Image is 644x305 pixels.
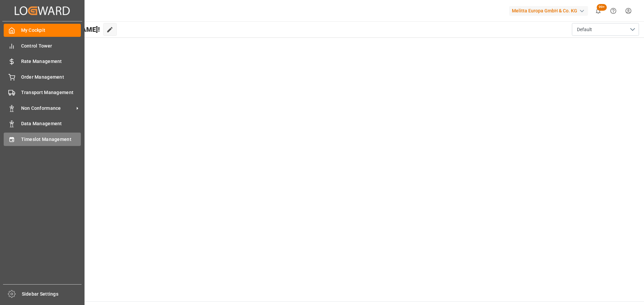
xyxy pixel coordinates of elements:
a: Transport Management [4,86,81,99]
span: 99+ [597,4,607,11]
a: Timeslot Management [4,133,81,146]
span: Transport Management [21,89,81,96]
span: Control Tower [21,43,81,50]
button: Melitta Europa GmbH & Co. KG [509,4,591,17]
span: Default [577,26,592,33]
span: Rate Management [21,58,81,65]
a: Control Tower [4,39,81,52]
span: Data Management [21,120,81,127]
a: My Cockpit [4,24,81,37]
span: Timeslot Management [21,136,81,143]
span: Order Management [21,74,81,81]
span: Sidebar Settings [22,291,82,298]
button: show 100 new notifications [591,3,606,18]
div: Melitta Europa GmbH & Co. KG [509,6,588,16]
span: Non Conformance [21,105,74,112]
span: My Cockpit [21,27,81,34]
a: Rate Management [4,55,81,68]
a: Data Management [4,117,81,130]
button: Help Center [606,3,621,18]
a: Order Management [4,70,81,83]
button: open menu [572,23,639,36]
span: Hello [PERSON_NAME]! [28,23,100,36]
